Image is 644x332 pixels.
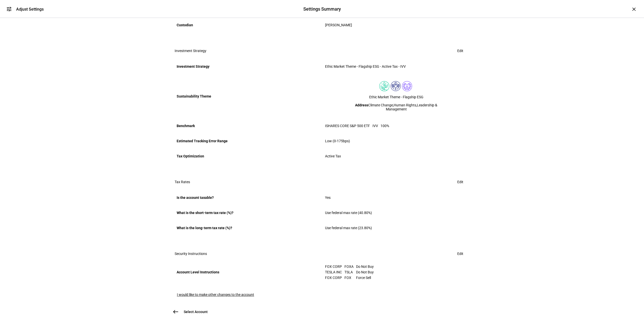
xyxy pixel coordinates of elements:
span: Active Tax [325,154,341,158]
span: Use federal max rate (40.80%) [325,211,372,215]
div: Tax Optimization [177,152,319,160]
span: [PERSON_NAME] [325,23,352,27]
div: × [630,5,638,13]
td: IVV [372,123,381,129]
h3: Security Instructions [175,252,207,256]
img: climateChange.colored.svg [379,81,389,91]
span: Edit [457,46,463,56]
span: Ethic Market Theme - Flagship ESG - Active Tax - IVV [325,64,406,68]
div: Investment Strategy [177,62,319,70]
span: Edit [457,177,463,187]
td: Do Not Buy [356,264,374,269]
td: FOXA [344,264,356,269]
div: Benchmark [177,122,319,130]
div: Sustainability Theme [177,92,319,100]
button: Edit [451,46,469,56]
div: Settings Summary [303,6,341,12]
td: TSLA [344,269,356,275]
div: Adjust Settings [16,7,44,12]
span: Use federal max rate (23.80%) [325,226,372,230]
td: Force Sell [356,275,374,280]
td: FOX CORP [325,264,344,269]
div: What is the long-term tax rate (%)? [177,224,319,232]
td: FOX CORP [325,275,344,280]
img: humanRights.colored.svg [391,81,401,91]
h3: Investment Strategy [175,49,206,53]
img: corporateEthics.colored.svg [402,81,412,91]
button: Edit [451,249,469,259]
td: Do Not Buy [356,269,374,275]
mat-icon: west [173,309,179,315]
button: Select Account [171,307,214,317]
button: Edit [451,177,469,187]
mat-icon: tune [6,6,12,12]
div: Custodian [177,21,319,29]
div: What is the short-term tax rate (%)? [177,209,319,217]
td: FOX [344,275,356,280]
td: TESLA INC [325,269,344,275]
span: Human Rights , [394,103,417,107]
div: Account Level Instructions [177,268,319,276]
td: ISHARES CORE S&P 500 ETF [325,123,372,129]
div: Ethic Market Theme - Flagship ESG [325,95,467,99]
span: Leadership & Management [386,103,438,111]
b: Address [355,103,368,107]
span: I would like to make other changes to the account [177,293,254,297]
span: Edit [457,249,463,259]
span: Select Account [184,309,208,314]
div: Is the account taxable? [177,194,319,202]
span: Yes [325,196,331,200]
span: Climate Change , [368,103,394,107]
h3: Tax Rates [175,180,190,184]
td: 100% [381,123,389,129]
span: Low (0-175bps) [325,139,350,143]
div: Estimated Tracking Error Range [177,137,319,145]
